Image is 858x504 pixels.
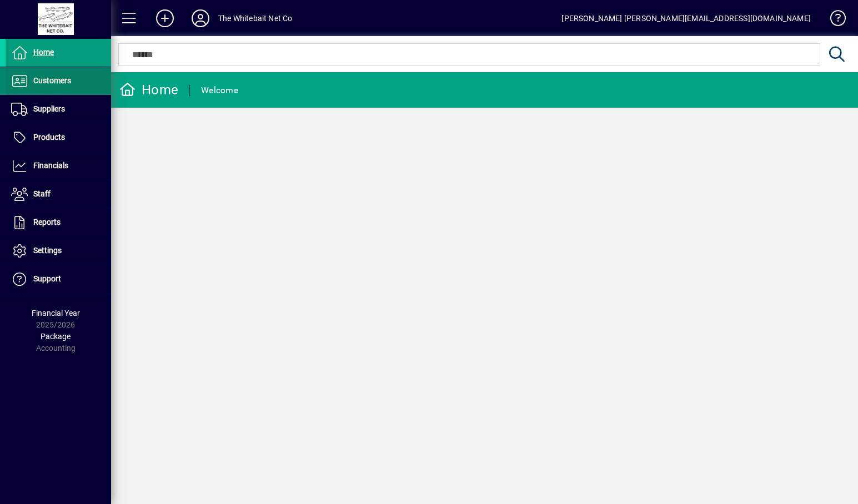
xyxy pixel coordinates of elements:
span: Products [33,133,65,142]
button: Add [147,8,183,28]
div: [PERSON_NAME] [PERSON_NAME][EMAIL_ADDRESS][DOMAIN_NAME] [561,9,811,27]
span: Settings [33,246,62,255]
span: Support [33,274,61,283]
span: Reports [33,218,61,226]
button: Profile [183,8,218,28]
a: Suppliers [6,95,111,123]
span: Customers [33,76,71,85]
a: Products [6,124,111,152]
span: Staff [33,189,51,198]
span: Home [33,48,54,57]
a: Support [6,265,111,293]
a: Customers [6,67,111,95]
span: Financials [33,161,68,170]
span: Package [41,332,71,341]
div: Home [119,81,178,99]
div: Welcome [201,82,238,99]
a: Staff [6,180,111,208]
a: Settings [6,237,111,265]
span: Suppliers [33,104,65,113]
a: Financials [6,152,111,180]
div: The Whitebait Net Co [218,9,293,27]
a: Knowledge Base [822,2,844,38]
span: Financial Year [32,309,80,317]
a: Reports [6,209,111,236]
